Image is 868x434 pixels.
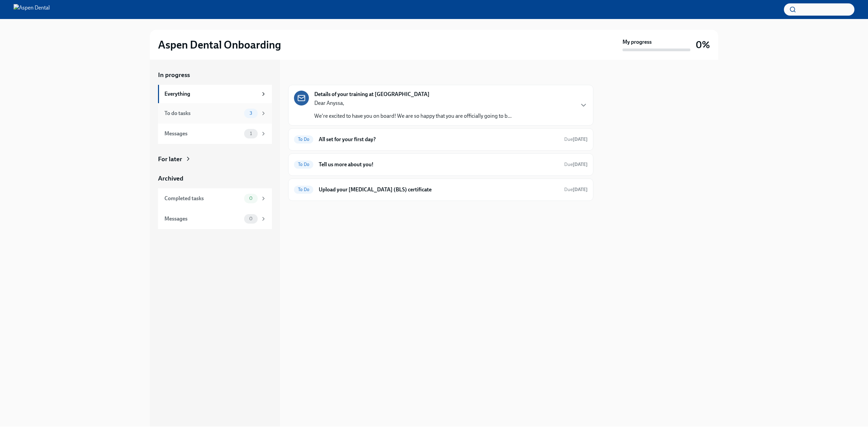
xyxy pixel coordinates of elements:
h6: Upload your [MEDICAL_DATA] (BLS) certificate [319,186,559,193]
div: Everything [164,90,258,98]
img: Aspen Dental [14,4,50,15]
span: October 4th, 2025 09:00 [564,161,588,168]
div: For later [158,155,182,164]
div: In progress [288,71,320,79]
span: Due [564,136,588,142]
h6: Tell us more about you! [319,161,559,168]
span: Due [564,187,588,192]
h2: Aspen Dental Onboarding [158,38,281,52]
p: We're excited to have you on board! We are so happy that you are officially going to b... [314,112,512,120]
div: Messages [164,130,241,137]
a: To DoTell us more about you!Due[DATE] [294,159,588,170]
a: To DoAll set for your first day?Due[DATE] [294,134,588,145]
span: 1 [246,131,256,136]
a: Archived [158,174,272,183]
div: To do tasks [164,110,241,117]
strong: [DATE] [573,187,588,192]
a: To do tasks3 [158,103,272,124]
a: Messages1 [158,124,272,144]
strong: [DATE] [573,136,588,142]
a: Messages0 [158,209,272,229]
strong: [DATE] [573,162,588,167]
a: In progress [158,71,272,79]
p: Dear Anyssa, [314,99,512,107]
span: To Do [294,137,313,142]
a: Completed tasks0 [158,188,272,209]
span: To Do [294,187,313,192]
a: To DoUpload your [MEDICAL_DATA] (BLS) certificateDue[DATE] [294,184,588,195]
span: Due [564,162,588,167]
div: Completed tasks [164,195,241,202]
span: October 3rd, 2025 09:00 [564,136,588,143]
h3: 0% [696,39,710,51]
span: October 6th, 2025 09:00 [564,186,588,193]
div: Messages [164,215,241,223]
span: To Do [294,162,313,167]
span: 0 [245,216,257,221]
a: Everything [158,85,272,103]
strong: Details of your training at [GEOGRAPHIC_DATA] [314,91,430,98]
h6: All set for your first day? [319,136,559,143]
strong: My progress [623,38,652,46]
span: 0 [245,196,257,201]
span: 3 [245,111,256,116]
a: For later [158,155,272,164]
